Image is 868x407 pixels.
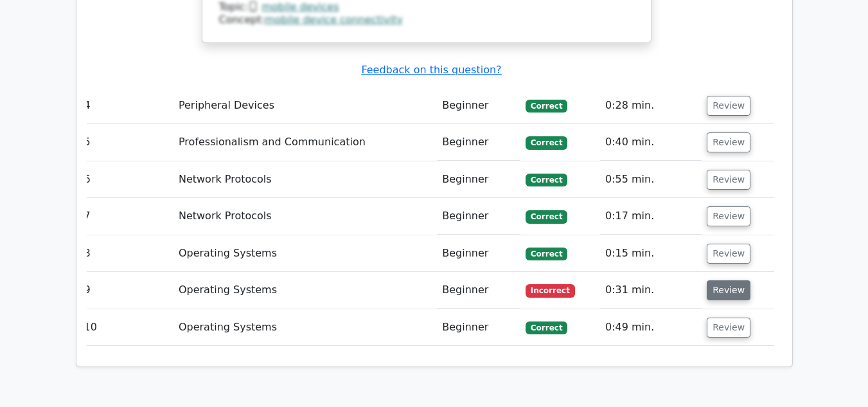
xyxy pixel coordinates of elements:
[437,309,520,346] td: Beginner
[707,170,750,190] button: Review
[261,1,339,13] a: mobile devices
[600,161,702,198] td: 0:55 min.
[173,272,437,309] td: Operating Systems
[707,244,750,264] button: Review
[79,161,173,198] td: 6
[265,14,403,26] a: mobile device connectivity
[79,198,173,235] td: 7
[600,235,702,272] td: 0:15 min.
[79,309,173,346] td: 10
[526,284,575,297] span: Incorrect
[526,210,567,223] span: Correct
[173,87,437,124] td: Peripheral Devices
[526,100,567,113] span: Correct
[707,206,750,226] button: Review
[173,198,437,235] td: Network Protocols
[707,96,750,116] button: Review
[600,272,702,309] td: 0:31 min.
[437,272,520,309] td: Beginner
[707,280,750,300] button: Review
[173,309,437,346] td: Operating Systems
[526,248,567,260] span: Correct
[707,132,750,152] button: Review
[361,64,501,76] a: Feedback on this question?
[173,161,437,198] td: Network Protocols
[600,309,702,346] td: 0:49 min.
[600,124,702,161] td: 0:40 min.
[600,87,702,124] td: 0:28 min.
[437,235,520,272] td: Beginner
[173,235,437,272] td: Operating Systems
[526,136,567,149] span: Correct
[526,174,567,186] span: Correct
[437,161,520,198] td: Beginner
[707,318,750,338] button: Review
[437,87,520,124] td: Beginner
[79,235,173,272] td: 8
[173,124,437,161] td: Professionalism and Communication
[219,1,634,14] div: Topic:
[437,124,520,161] td: Beginner
[79,272,173,309] td: 9
[79,87,173,124] td: 4
[219,14,634,27] div: Concept:
[600,198,702,235] td: 0:17 min.
[437,198,520,235] td: Beginner
[79,124,173,161] td: 5
[526,321,567,334] span: Correct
